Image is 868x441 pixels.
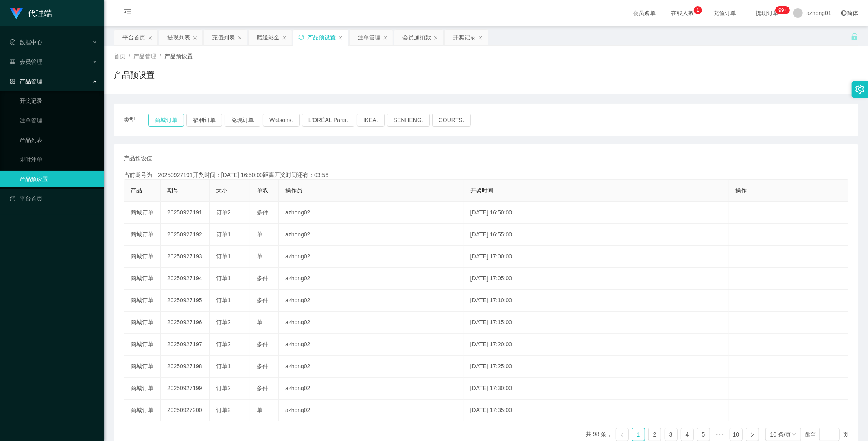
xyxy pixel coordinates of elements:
[10,78,42,85] span: 产品管理
[161,224,210,246] td: 20250927192
[124,154,152,163] span: 产品预设值
[186,114,222,127] button: 福利订单
[279,400,464,421] td: azhong02
[216,209,231,216] span: 订单2
[257,187,268,194] span: 单双
[124,400,161,421] td: 商城订单
[161,202,210,224] td: 20250927191
[665,428,678,441] li: 3
[20,93,98,109] a: 开奖记录
[192,35,197,40] i: 图标: close
[124,202,161,224] td: 商城订单
[750,432,755,437] i: 图标: right
[616,428,629,441] li: 上一页
[453,30,476,45] div: 开奖记录
[649,428,661,441] a: 2
[124,378,161,400] td: 商城订单
[10,39,15,45] i: 图标: check-circle-o
[279,312,464,334] td: azhong02
[216,253,231,260] span: 订单1
[237,35,242,40] i: 图标: close
[387,114,430,127] button: SENHENG.
[20,112,98,129] a: 注单管理
[225,114,260,127] button: 兑现订单
[148,35,153,40] i: 图标: close
[216,275,231,282] span: 订单1
[285,187,302,194] span: 操作员
[279,356,464,378] td: azhong02
[124,246,161,268] td: 商城订单
[124,312,161,334] td: 商城订单
[216,385,231,391] span: 订单2
[791,432,796,438] i: 图标: down
[257,319,262,325] span: 单
[307,30,336,45] div: 产品预设置
[478,35,483,40] i: 图标: close
[114,69,155,81] h1: 产品预设置
[212,30,235,45] div: 充值列表
[851,33,858,40] i: 图标: unlock
[841,10,847,16] i: 图标: global
[216,319,231,325] span: 订单2
[114,0,142,26] i: 图标: menu-fold
[464,246,729,268] td: [DATE] 17:00:00
[697,6,700,14] p: 1
[433,35,438,40] i: 图标: close
[161,290,210,312] td: 20250927195
[167,187,179,194] span: 期号
[302,114,354,127] button: L'ORÉAL Paris.
[216,297,231,303] span: 订单1
[279,246,464,268] td: azhong02
[161,312,210,334] td: 20250927196
[464,290,729,312] td: [DATE] 17:10:00
[257,363,268,369] span: 多件
[263,114,300,127] button: Watsons.
[167,30,190,45] div: 提现列表
[257,209,268,216] span: 多件
[697,428,710,441] a: 5
[432,114,471,127] button: COURTS.
[667,10,698,16] span: 在线人数
[279,334,464,356] td: azhong02
[257,231,262,238] span: 单
[279,224,464,246] td: azhong02
[279,268,464,290] td: azhong02
[161,268,210,290] td: 20250927194
[161,334,210,356] td: 20250927197
[464,400,729,421] td: [DATE] 17:35:00
[709,10,740,16] span: 充值订单
[28,0,52,26] h1: 代理端
[129,53,130,59] span: /
[464,356,729,378] td: [DATE] 17:25:00
[122,30,145,45] div: 平台首页
[681,428,693,441] a: 4
[257,407,262,413] span: 单
[257,297,268,303] span: 多件
[697,428,710,441] li: 5
[161,400,210,421] td: 20250927200
[338,35,343,40] i: 图标: close
[805,428,848,441] div: 跳至 页
[160,53,161,59] span: /
[133,53,156,59] span: 产品管理
[124,224,161,246] td: 商城订单
[216,363,231,369] span: 订单1
[124,114,148,127] span: 类型：
[131,187,142,194] span: 产品
[161,246,210,268] td: 20250927193
[736,187,747,194] span: 操作
[665,428,677,441] a: 3
[124,334,161,356] td: 商城订单
[730,428,742,441] a: 10
[464,202,729,224] td: [DATE] 16:50:00
[464,224,729,246] td: [DATE] 16:55:00
[10,59,42,65] span: 会员管理
[855,85,864,94] i: 图标: setting
[124,171,848,179] div: 当前期号为：20250927191开奖时间：[DATE] 16:50:00距离开奖时间还有：03:56
[402,30,431,45] div: 会员加扣款
[358,30,380,45] div: 注单管理
[713,428,726,441] li: 向后 5 页
[10,59,15,65] i: 图标: table
[124,356,161,378] td: 商城订单
[257,275,268,282] span: 多件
